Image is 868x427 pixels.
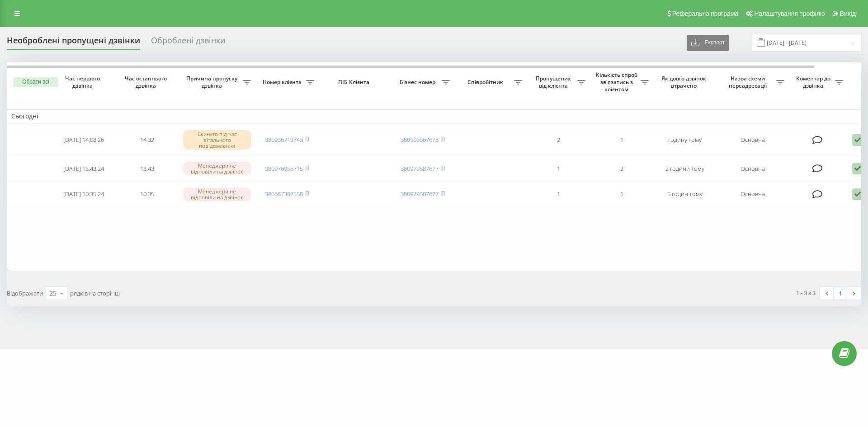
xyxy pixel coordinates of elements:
a: 380936713743 [265,136,303,144]
span: Час останнього дзвінка [123,75,171,89]
td: 2 години тому [653,157,717,181]
a: 380979587677 [401,190,439,198]
div: Необроблені пропущені дзвінки [7,36,140,50]
span: Назва схеми переадресації [721,75,776,89]
span: Бізнес номер [396,79,442,86]
span: Номер клієнта [260,79,306,86]
div: 25 [49,289,57,298]
td: 13:43 [115,157,179,181]
a: 380687387558 [265,190,303,198]
span: ПІБ Клієнта [326,79,383,86]
td: 5 годин тому [653,182,717,206]
span: рядків на сторінці [70,289,120,297]
div: Менеджери не відповіли на дзвінок [183,162,251,175]
td: 10:35 [115,182,179,206]
span: Кількість спроб зв'язатись з клієнтом [594,71,641,93]
span: Вихід [840,10,856,17]
span: Як довго дзвінок втрачено [660,75,709,89]
a: 1 [834,287,847,300]
a: 380976956715 [265,164,303,173]
div: 1 - 3 з 3 [796,288,816,297]
span: Реферальна програма [672,10,739,17]
td: Основна [717,125,789,155]
a: 380503567678 [401,136,439,144]
td: Основна [717,182,789,206]
div: Оброблені дзвінки [151,36,225,50]
td: [DATE] 10:35:24 [52,182,115,206]
td: годину тому [653,125,717,155]
span: Час першого дзвінка [59,75,108,89]
td: [DATE] 14:08:26 [52,125,115,155]
td: 1 [590,125,653,155]
span: Коментар до дзвінка [793,75,835,89]
td: 1 [527,182,590,206]
td: 1 [527,157,590,181]
div: Менеджери не відповіли на дзвінок [183,188,251,201]
span: Причина пропуску дзвінка [183,75,243,89]
td: 1 [590,182,653,206]
div: Скинуто під час вітального повідомлення [183,130,251,150]
span: Пропущених від клієнта [531,75,577,89]
td: [DATE] 13:43:24 [52,157,115,181]
td: 2 [527,125,590,155]
td: 2 [590,157,653,181]
button: Експорт [687,35,729,51]
span: Відображати [7,289,43,297]
span: Налаштування профілю [754,10,825,17]
iframe: Intercom live chat [837,376,859,398]
a: 380979587677 [401,164,439,173]
td: Основна [717,157,789,181]
td: 14:32 [115,125,179,155]
button: Обрати всі [13,77,58,87]
span: Співробітник [459,79,514,86]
